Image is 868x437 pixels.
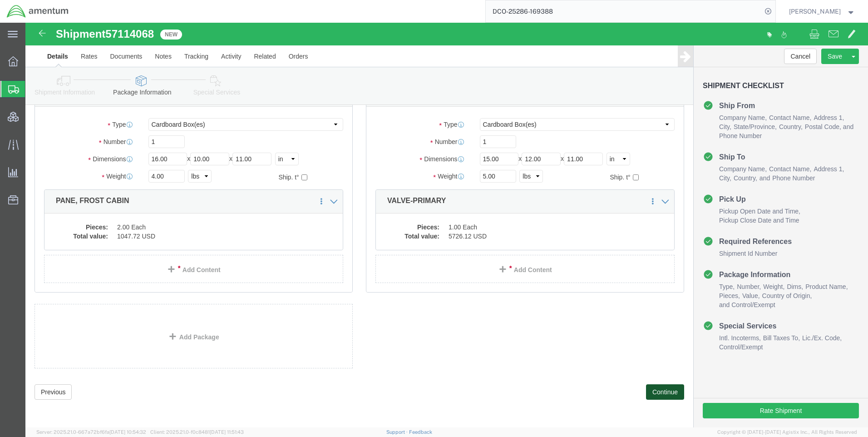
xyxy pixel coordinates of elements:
span: Copyright © [DATE]-[DATE] Agistix Inc., All Rights Reserved [717,428,857,436]
span: [DATE] 11:51:43 [210,429,244,435]
span: Client: 2025.21.0-f0c8481 [150,429,244,435]
a: Support [386,429,409,435]
iframe: FS Legacy Container [25,23,868,427]
span: Server: 2025.21.0-667a72bf6fa [36,429,146,435]
button: [PERSON_NAME] [789,6,856,17]
input: Search for shipment number, reference number [486,0,762,22]
img: logo [6,5,69,18]
span: [DATE] 10:54:32 [109,429,146,435]
span: Ray Cheatteam [789,6,841,16]
a: Feedback [409,429,432,435]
